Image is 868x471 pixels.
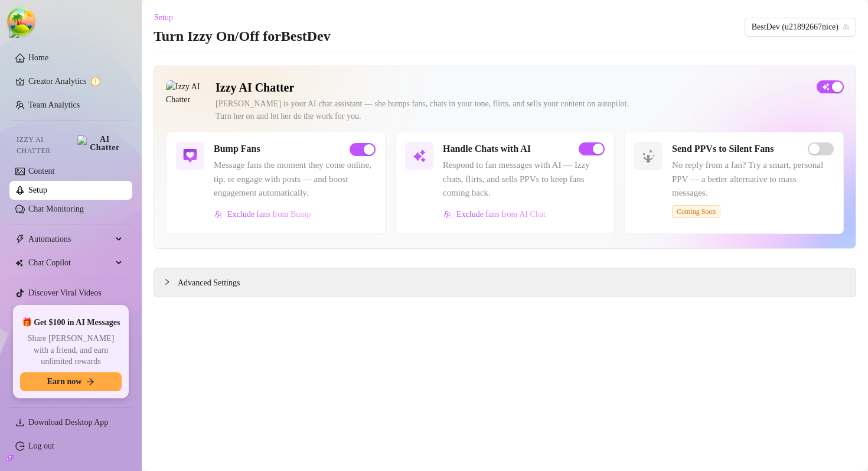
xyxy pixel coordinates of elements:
[154,27,331,46] h3: Turn Izzy On/Off for BestDev
[672,142,774,156] h5: Send PPVs to Silent Fans
[28,230,112,249] span: Automations
[28,72,123,91] a: Creator Analytics exclamation-circle
[28,53,48,62] a: Home
[214,210,223,219] img: svg%3e
[843,24,850,31] span: team
[443,210,452,219] img: svg%3e
[227,210,311,219] span: Exclude fans from Bump
[412,149,426,163] img: svg%3e
[20,372,122,391] button: Earn nowarrow-right
[28,254,112,272] span: Chat Copilot
[28,204,84,213] a: Chat Monitoring
[22,317,120,329] span: 🎁 Get $100 in AI Messages
[28,288,102,297] a: Discover Viral Videos
[77,135,123,152] img: AI Chatter
[443,142,531,156] h5: Handle Chats with AI
[6,454,14,462] span: build
[17,134,73,157] span: Izzy AI Chatter
[28,186,47,194] a: Setup
[443,158,605,200] span: Respond to fan messages with AI — Izzy chats, flirts, and sells PPVs to keep fans coming back.
[214,158,376,200] span: Message fans the moment they come online, tip, or engage with posts — and boost engagement automa...
[28,441,54,450] a: Log out
[28,167,54,176] a: Content
[164,275,178,288] div: collapsed
[443,205,546,224] button: Exclude fans from AI Chat
[672,205,720,218] span: Coming Soon
[166,80,206,121] img: Izzy AI Chatter
[154,8,182,27] button: Setup
[15,418,25,427] span: download
[20,333,122,368] span: Share [PERSON_NAME] with a friend, and earn unlimited rewards
[216,98,807,122] div: [PERSON_NAME] is your AI chat assistant — she bumps fans, chats in your tone, flirts, and sells y...
[47,377,82,386] span: Earn now
[672,158,834,200] span: No reply from a fan? Try a smart, personal PPV — a better alternative to mass messages.
[15,259,23,267] img: Chat Copilot
[86,378,94,386] span: arrow-right
[28,100,80,109] a: Team Analytics
[214,142,260,156] h5: Bump Fans
[456,210,546,219] span: Exclude fans from AI Chat
[216,80,807,95] h2: Izzy AI Chatter
[183,149,197,163] img: svg%3e
[28,418,108,427] span: Download Desktop App
[164,278,171,285] span: collapsed
[15,235,25,244] span: thunderbolt
[154,13,173,22] span: Setup
[178,277,240,290] span: Advanced Settings
[214,205,311,224] button: Exclude fans from Bump
[752,18,849,36] span: BestDev (u21892667nice)
[9,9,33,33] button: Open Tanstack query devtools
[641,149,655,163] img: svg%3e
